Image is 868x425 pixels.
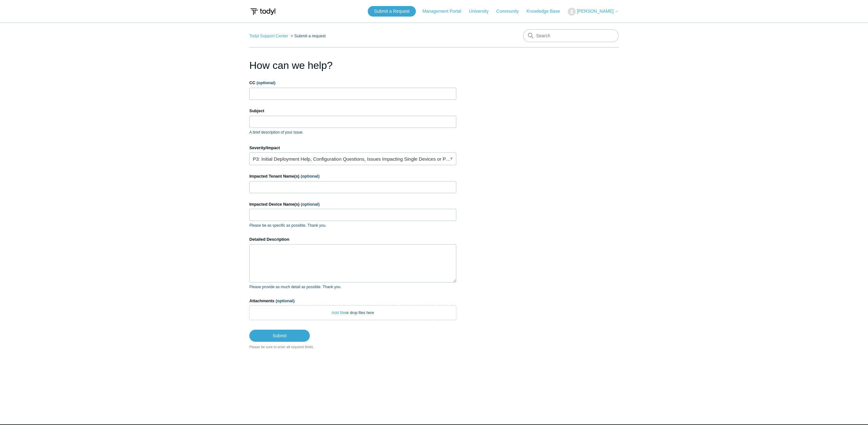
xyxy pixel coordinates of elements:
label: Impacted Tenant Name(s) [249,173,456,180]
div: Please be sure to enter all required fields. [249,344,456,350]
p: Please provide as much detail as possible. Thank you. [249,284,456,290]
span: [PERSON_NAME] [577,9,614,14]
button: [PERSON_NAME] [568,8,619,16]
label: CC [249,80,456,86]
input: Submit [249,330,310,342]
p: Please be as specific as possible. Thank you. [249,223,456,228]
img: Todyl Support Center Help Center home page [249,6,276,18]
li: Submit a request [289,33,326,38]
label: Detailed Description [249,236,456,243]
a: University [469,8,495,15]
a: Management Portal [423,8,468,15]
a: Community [496,8,525,15]
span: (optional) [301,174,319,179]
a: Knowledge Base [527,8,566,15]
a: Submit a Request [368,6,416,17]
input: Search [523,29,619,42]
li: Todyl Support Center [249,33,289,38]
p: A brief description of your issue. [249,129,456,135]
a: Todyl Support Center [249,33,288,38]
span: (optional) [257,80,275,85]
label: Subject [249,108,456,114]
h1: How can we help? [249,58,456,73]
span: (optional) [301,202,320,207]
label: Impacted Device Name(s) [249,201,456,208]
label: Attachments [249,298,456,304]
span: (optional) [276,298,295,303]
a: P3: Initial Deployment Help, Configuration Questions, Issues Impacting Single Devices or Past Out... [249,152,456,165]
label: Severity/Impact [249,145,456,151]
